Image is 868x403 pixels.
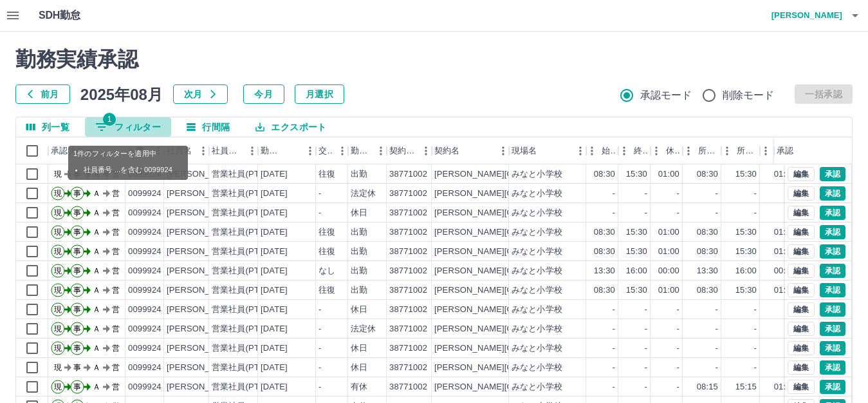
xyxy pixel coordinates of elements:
[167,381,264,393] div: [PERSON_NAME][DATE]
[80,84,163,104] h5: 2025年08月
[645,188,647,200] div: -
[683,137,721,164] div: 所定開始
[112,208,120,217] text: 営
[658,284,679,297] div: 01:00
[54,382,62,391] text: 現
[167,265,264,277] div: [PERSON_NAME][DATE]
[261,323,288,335] div: [DATE]
[754,323,757,335] div: -
[112,228,120,237] text: 営
[319,304,321,316] div: -
[93,286,100,295] text: Ａ
[626,284,647,297] div: 15:30
[716,323,718,335] div: -
[613,342,615,355] div: -
[351,168,367,181] div: 出勤
[697,246,718,258] div: 08:30
[176,117,240,137] button: 行間隔
[389,381,427,393] div: 38771002
[716,207,718,219] div: -
[351,362,367,374] div: 休日
[613,381,615,393] div: -
[212,362,279,374] div: 営業社員(PT契約)
[788,283,815,297] button: 編集
[351,265,367,277] div: 出勤
[716,304,718,316] div: -
[167,342,264,355] div: [PERSON_NAME][DATE]
[594,265,615,277] div: 13:30
[788,341,815,355] button: 編集
[512,207,562,219] div: みなと小学校
[212,246,279,258] div: 営業社員(PT契約)
[677,323,679,335] div: -
[774,284,795,297] div: 01:00
[389,168,427,181] div: 38771002
[721,137,760,164] div: 所定終業
[626,226,647,239] div: 15:30
[774,168,795,181] div: 01:00
[634,137,648,164] div: 終業
[319,207,321,219] div: -
[93,324,100,333] text: Ａ
[93,305,100,314] text: Ａ
[173,84,228,104] button: 次月
[626,168,647,181] div: 15:30
[697,265,718,277] div: 13:30
[389,137,416,164] div: 契約コード
[677,381,679,393] div: -
[389,323,427,335] div: 38771002
[73,148,183,175] div: 1件のフィルターを適用中
[128,188,162,200] div: 0099924
[645,323,647,335] div: -
[820,264,845,278] button: 承認
[128,207,162,219] div: 0099924
[167,207,264,219] div: [PERSON_NAME][DATE]
[389,304,427,316] div: 38771002
[613,362,615,374] div: -
[93,208,100,217] text: Ａ
[820,167,845,181] button: 承認
[212,284,279,297] div: 営業社員(PT契約)
[594,246,615,258] div: 08:30
[389,226,427,239] div: 38771002
[351,323,376,335] div: 法定休
[754,362,757,374] div: -
[820,302,845,317] button: 承認
[128,362,162,374] div: 0099924
[93,344,100,353] text: Ａ
[282,142,300,160] button: ソート
[73,208,81,217] text: 事
[16,117,80,137] button: 列選択
[128,381,162,393] div: 0099924
[735,381,757,393] div: 15:15
[112,305,120,314] text: 営
[212,265,279,277] div: 営業社員(PT契約)
[512,284,562,297] div: みなと小学校
[351,284,367,297] div: 出勤
[319,342,321,355] div: -
[389,188,427,200] div: 38771002
[735,284,757,297] div: 15:30
[212,207,279,219] div: 営業社員(PT契約)
[716,362,718,374] div: -
[167,304,264,316] div: [PERSON_NAME][DATE]
[316,137,348,164] div: 交通費
[319,381,321,393] div: -
[93,189,100,198] text: Ａ
[73,286,81,295] text: 事
[754,342,757,355] div: -
[509,137,586,164] div: 現場名
[571,141,590,161] button: メニュー
[351,207,367,219] div: 休日
[640,88,692,103] span: 承認モード
[512,304,562,316] div: みなと小学校
[54,286,62,295] text: 現
[820,186,845,201] button: 承認
[677,304,679,316] div: -
[512,137,537,164] div: 現場名
[54,266,62,275] text: 現
[754,304,757,316] div: -
[389,265,427,277] div: 38771002
[128,304,162,316] div: 0099924
[658,226,679,239] div: 01:00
